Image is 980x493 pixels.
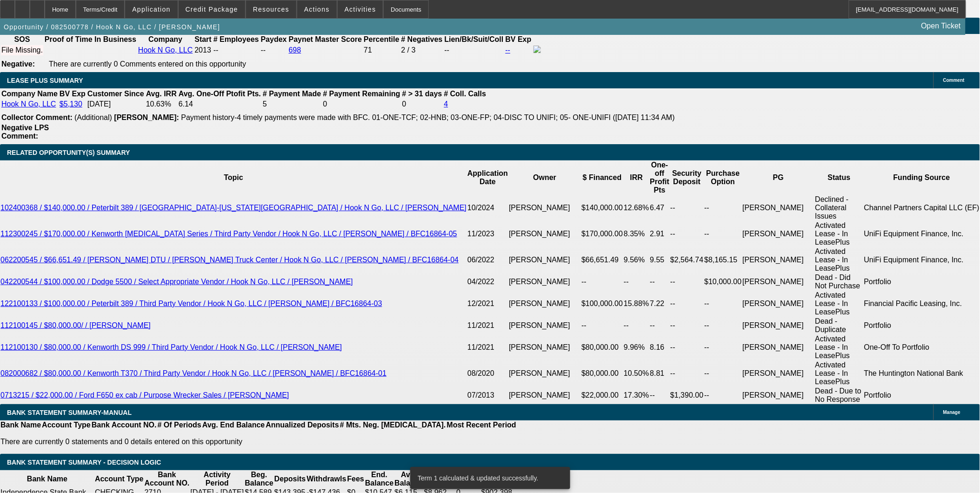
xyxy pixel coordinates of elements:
td: [PERSON_NAME] [508,386,581,404]
a: 4 [444,100,448,108]
td: $170,000.00 [581,221,623,247]
span: Application [132,6,170,13]
button: Activities [338,0,383,18]
td: -- [623,317,649,334]
th: Bank Account NO. [91,420,157,430]
b: BV Exp [506,35,532,43]
b: # > 31 days [402,90,442,98]
th: # Mts. Neg. [MEDICAL_DATA]. [340,420,447,430]
th: Owner [508,160,581,195]
th: Annualized Deposits [265,420,339,430]
td: $1,390.00 [670,386,704,404]
td: [PERSON_NAME] [508,334,581,360]
b: Paydex [261,35,287,43]
td: 8.16 [650,334,670,360]
a: 042200544 / $100,000.00 / Dodge 5500 / Select Appropriate Vendor / Hook N Go, LLC / [PERSON_NAME] [0,278,353,286]
a: -- [506,46,511,54]
span: Activities [345,6,376,13]
p: There are currently 0 statements and 0 details entered on this opportunity [0,438,516,446]
td: 5 [262,100,321,109]
td: [PERSON_NAME] [742,291,815,317]
b: Lien/Bk/Suit/Coll [445,35,504,43]
a: 082000682 / $80,000.00 / Kenworth T370 / Third Party Vendor / Hook N Go, LLC / [PERSON_NAME] / BF... [0,369,387,377]
span: RELATED OPPORTUNITY(S) SUMMARY [7,149,130,156]
a: 062200545 / $66,651.49 / [PERSON_NAME] DTU / [PERSON_NAME] Truck Center / Hook N Go, LLC / [PERSO... [0,256,459,264]
a: Open Ticket [918,18,965,34]
td: $140,000.00 [581,195,623,221]
td: $80,000.00 [581,360,623,386]
span: Resources [253,6,289,13]
td: Activated Lease - In LeasePlus [815,221,864,247]
td: UniFi Equipment Finance, Inc. [864,247,980,273]
td: 6.14 [178,100,261,109]
span: Actions [304,6,330,13]
th: Beg. Balance [244,470,273,488]
span: There are currently 0 Comments entered on this opportunity [49,60,246,68]
td: [PERSON_NAME] [508,317,581,334]
th: One-off Profit Pts [650,160,670,195]
td: Dead - Duplicate [815,317,864,334]
td: -- [704,317,742,334]
td: 6.47 [650,195,670,221]
td: The Huntington National Bank [864,360,980,386]
td: $100,000.00 [581,291,623,317]
th: Status [815,160,864,195]
b: Paynet Master Score [289,35,362,43]
td: [PERSON_NAME] [508,221,581,247]
td: Portfolio [864,386,980,404]
td: [PERSON_NAME] [742,334,815,360]
td: [DATE] [87,100,145,109]
th: IRR [623,160,649,195]
td: 9.55 [650,247,670,273]
td: -- [650,317,670,334]
b: # Negatives [401,35,443,43]
td: [PERSON_NAME] [742,273,815,291]
a: 122100133 / $100,000.00 / Peterbilt 389 / Third Party Vendor / Hook N Go, LLC / [PERSON_NAME] / B... [0,300,382,307]
td: [PERSON_NAME] [742,317,815,334]
b: Negative: [1,60,35,68]
td: -- [581,273,623,291]
td: -- [670,317,704,334]
td: UniFi Equipment Finance, Inc. [864,221,980,247]
button: Actions [297,0,337,18]
td: 06/2022 [467,247,508,273]
a: 112100130 / $80,000.00 / Kenworth DS 999 / Third Party Vendor / Hook N Go, LLC / [PERSON_NAME] [0,343,342,351]
a: 112300245 / $170,000.00 / Kenworth [MEDICAL_DATA] Series / Third Party Vendor / Hook N Go, LLC / ... [0,230,457,238]
b: [PERSON_NAME]: [114,113,179,121]
b: # Payment Remaining [323,90,400,98]
b: # Employees [213,35,259,43]
td: Portfolio [864,317,980,334]
td: One-Off To Portfolio [864,334,980,360]
img: facebook-icon.png [533,46,541,53]
b: # Payment Made [263,90,321,98]
td: -- [670,291,704,317]
td: Dead - Did Not Purchase [815,273,864,291]
td: [PERSON_NAME] [742,221,815,247]
span: Opportunity / 082500778 / Hook N Go, LLC / [PERSON_NAME] [4,23,220,31]
th: Withdrawls [306,470,347,488]
td: -- [670,334,704,360]
td: 9.56% [623,247,649,273]
td: [PERSON_NAME] [742,386,815,404]
td: [PERSON_NAME] [742,247,815,273]
th: Account Type [94,470,144,488]
th: Activity Period [190,470,244,488]
b: # Coll. Calls [444,90,487,98]
td: 08/2020 [467,360,508,386]
td: -- [260,45,287,55]
th: Purchase Option [704,160,742,195]
td: 07/2013 [467,386,508,404]
td: Activated Lease - In LeasePlus [815,291,864,317]
th: Security Deposit [670,160,704,195]
a: 0713215 / $22,000.00 / Ford F650 ex cab / Purpose Wrecker Sales / [PERSON_NAME] [0,391,289,399]
span: Payment history-4 timely payments were made with BFC. 01-ONE-TCF; 02-HNB; 03-ONE-FP; 04-DISC TO U... [181,113,675,121]
button: Application [125,0,177,18]
td: 04/2022 [467,273,508,291]
a: Hook N Go, LLC [1,100,56,108]
td: -- [623,273,649,291]
td: -- [704,291,742,317]
span: BANK STATEMENT SUMMARY-MANUAL [7,409,132,416]
b: Negative LPS Comment: [1,124,49,140]
button: Resources [246,0,296,18]
b: Company [148,35,182,43]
